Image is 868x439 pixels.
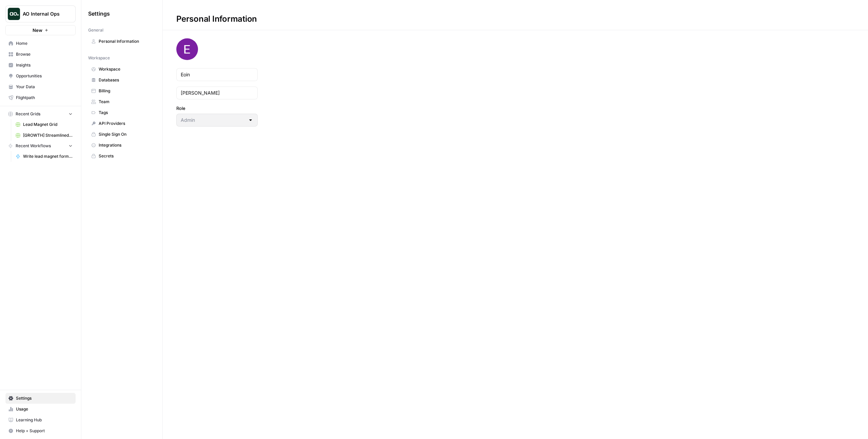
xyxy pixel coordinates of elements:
[99,153,153,159] span: Secrets
[88,36,156,47] a: Personal Information
[5,415,76,425] a: Learning Hub
[99,77,153,83] span: Databases
[99,99,153,105] span: Team
[16,428,73,434] span: Help + Support
[88,9,110,18] span: Settings
[16,111,40,117] span: Recent Grids
[99,66,153,72] span: Workspace
[16,73,73,79] span: Opportunities
[99,131,153,137] span: Single Sign On
[5,425,76,436] button: Help + Support
[88,118,156,129] a: API Providers
[5,5,76,22] button: Workspace: AO Internal Ops
[99,120,153,127] span: API Providers
[5,49,76,60] a: Browse
[5,81,76,92] a: Your Data
[99,88,153,94] span: Billing
[176,38,198,60] img: avatar
[163,14,271,24] div: Personal Information
[88,129,156,140] a: Single Sign On
[99,110,153,116] span: Tags
[13,130,76,141] a: [GROWTH] Streamlined Custom Growth Strategy (Prospects) Grid
[23,132,73,138] span: [GROWTH] Streamlined Custom Growth Strategy (Prospects) Grid
[88,27,103,33] span: General
[33,27,42,34] span: New
[16,406,73,412] span: Usage
[5,71,76,81] a: Opportunities
[16,395,73,401] span: Settings
[88,55,110,61] span: Workspace
[5,38,76,49] a: Home
[5,92,76,103] a: Flightpath
[176,105,258,112] label: Role
[16,51,73,57] span: Browse
[88,140,156,151] a: Integrations
[88,85,156,96] a: Billing
[23,11,64,17] span: AO Internal Ops
[13,119,76,130] a: Lead Magnet Grid
[16,40,73,46] span: Home
[99,38,153,44] span: Personal Information
[88,151,156,161] a: Secrets
[16,62,73,68] span: Insights
[5,109,76,119] button: Recent Grids
[23,121,73,128] span: Lead Magnet Grid
[16,84,73,90] span: Your Data
[99,142,153,148] span: Integrations
[88,75,156,85] a: Databases
[5,404,76,415] a: Usage
[5,141,76,151] button: Recent Workflows
[16,143,51,149] span: Recent Workflows
[5,60,76,71] a: Insights
[88,64,156,75] a: Workspace
[13,151,76,162] a: Write lead magnet form entry to grid - v2
[16,417,73,423] span: Learning Hub
[23,153,73,159] span: Write lead magnet form entry to grid - v2
[5,25,76,35] button: New
[8,8,20,20] img: AO Internal Ops Logo
[88,96,156,107] a: Team
[5,393,76,404] a: Settings
[16,95,73,101] span: Flightpath
[88,107,156,118] a: Tags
